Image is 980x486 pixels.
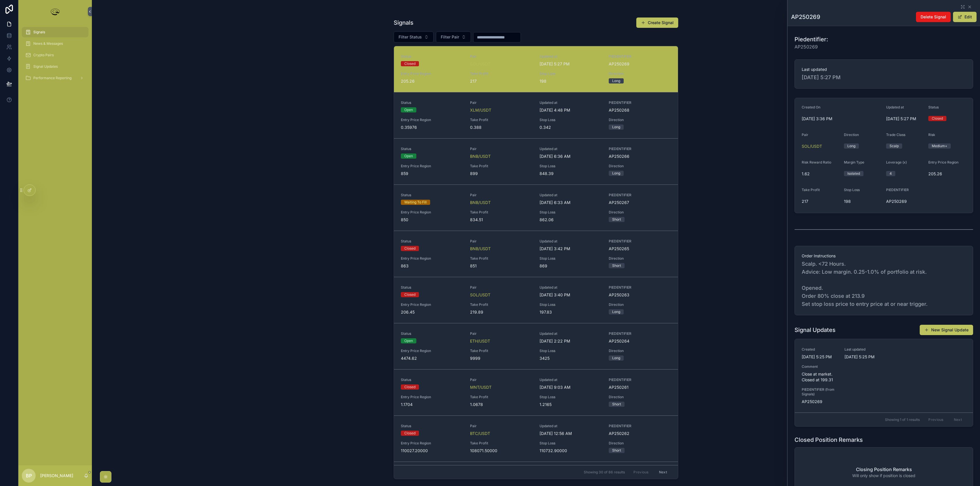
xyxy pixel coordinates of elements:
span: [DATE] 5:25 PM [844,354,880,360]
span: Updated at [540,331,602,336]
span: BNB/USDT [470,246,491,252]
span: Take Profit [470,302,532,307]
a: StatusClosedPairBTC/USDTUpdated at[DATE] 12:56 AMPIEDENTIFIERAP250262Entry Price Region110027.200... [394,415,678,462]
div: Long [612,171,620,176]
a: SOL/USDT [470,292,490,298]
div: Short [612,217,621,222]
span: Direction [609,256,671,261]
a: Crypto Pairs [22,50,88,60]
div: Open [404,338,413,343]
span: Entry Price Region [401,118,463,122]
span: Updated at [540,424,602,428]
a: StatusOpenPairBNB/USDTUpdated at[DATE] 6:36 AMPIEDENTIFIERAP250266Entry Price Region859Take Profi... [394,138,678,184]
span: [DATE] 9:03 AM [540,384,602,390]
span: [DATE] 6:33 AM [540,200,602,205]
span: Status [401,285,463,290]
span: [DATE] 4:48 PM [540,107,602,113]
span: 110732.90000 [540,448,602,454]
span: Direction [609,71,671,76]
span: 899 [470,171,532,176]
span: Updated at [886,105,904,109]
span: PIEDENTIFIER (from Signals) [802,387,838,396]
a: BNB/USDT [470,153,491,159]
span: PIEDENTIFIER [609,378,671,382]
a: MNT/USDT [470,384,492,390]
h1: AP250269 [791,13,820,21]
button: Delete Signal [916,12,951,22]
a: StatusClosedPairBNB/USDTUpdated at[DATE] 3:42 PMPIEDENTIFIERAP250265Entry Price Region863Take Pro... [394,231,678,277]
span: Created On [802,105,820,109]
a: StatusClosedPairSOL/USDTUpdated at[DATE] 5:27 PMPIEDENTIFIERAP250269Entry Price Region205.26Take ... [394,46,678,92]
a: BTC/USDT [470,431,490,436]
div: Isolated [847,171,860,176]
span: 198 [844,199,882,204]
span: AP250261 [609,384,671,390]
div: Closed [404,246,415,251]
span: Entry Price Region [928,160,958,164]
span: [DATE] 5:27 PM [802,73,966,81]
h2: Closing Position Remarks [856,466,912,473]
span: Updated at [540,147,602,151]
div: Long [612,78,620,83]
span: Filter Pair [441,34,459,40]
span: PIEDENTIFIER [609,424,671,428]
span: Showing 1 of 1 results [885,417,920,422]
a: ETH/USDT [470,338,490,344]
span: Stop Loss [540,441,602,446]
span: Leverage (x) [886,160,907,164]
span: AP250267 [609,200,671,205]
span: Risk Reward Ratio [802,160,831,164]
span: Status [401,193,463,197]
span: 851 [470,263,532,269]
span: Status [401,331,463,336]
a: Created[DATE] 5:25 PMLast updated[DATE] 5:25 PMCommentClose at market. Closed at 199.31PIEDENTIFI... [795,339,973,413]
a: BNB/USDT [470,200,491,205]
span: Take Profit [470,256,532,261]
div: Short [612,402,621,407]
span: Stop Loss [540,349,602,353]
span: 1.62 [802,171,839,177]
span: AP250266 [609,153,671,159]
span: Pair [470,54,532,59]
div: scrollable content [18,23,92,91]
div: Open [404,107,413,112]
span: Entry Price Region [401,302,463,307]
span: PIEDENTIFIER [609,285,671,290]
span: SOL/USDT [470,61,490,67]
span: [DATE] 5:25 PM [802,354,838,360]
span: [DATE] 3:42 PM [540,246,602,252]
span: Delete Signal [921,14,946,20]
span: Direction [844,133,859,137]
span: Direction [609,118,671,122]
a: Signals [22,27,88,37]
span: Signal Updates [33,64,58,69]
span: Stop Loss [844,188,860,192]
span: Status [401,378,463,382]
div: Waiting To Fill [404,200,427,205]
span: Pair [802,133,808,137]
span: Created [802,347,838,352]
div: Closed [404,384,415,390]
span: 863 [401,263,463,269]
span: Showing 30 of 86 results [584,470,625,475]
span: Stop Loss [540,164,602,168]
img: App logo [49,7,61,16]
span: 1.2165 [540,402,602,407]
span: 197.83 [540,309,602,315]
span: AP250263 [609,292,671,298]
span: Updated at [540,378,602,382]
span: Status [401,147,463,151]
span: Pair [470,331,532,336]
span: 0.388 [470,125,532,130]
span: Direction [609,210,671,215]
span: Trade Class [886,133,905,137]
a: SOL/USDT [802,143,822,149]
span: Pair [470,424,532,428]
span: Status [401,100,463,105]
span: Status [928,105,939,109]
span: Close at market. Closed at 199.31 [802,371,966,383]
span: Pair [470,147,532,151]
span: PIEDENTIFIER [609,100,671,105]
